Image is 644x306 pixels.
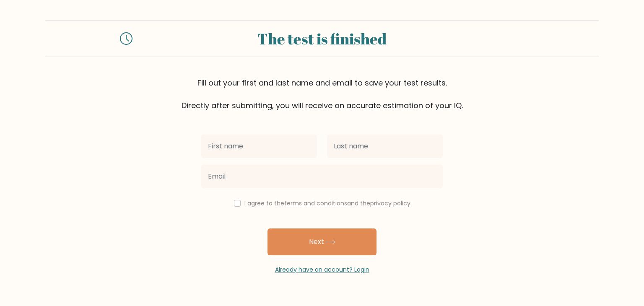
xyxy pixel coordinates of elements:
[201,165,443,188] input: Email
[45,77,599,111] div: Fill out your first and last name and email to save your test results. Directly after submitting,...
[244,199,410,207] label: I agree to the and the
[201,135,317,158] input: First name
[370,199,410,207] a: privacy policy
[143,27,501,50] div: The test is finished
[267,228,377,255] button: Next
[284,199,347,207] a: terms and conditions
[275,265,369,274] a: Already have an account? Login
[327,135,443,158] input: Last name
